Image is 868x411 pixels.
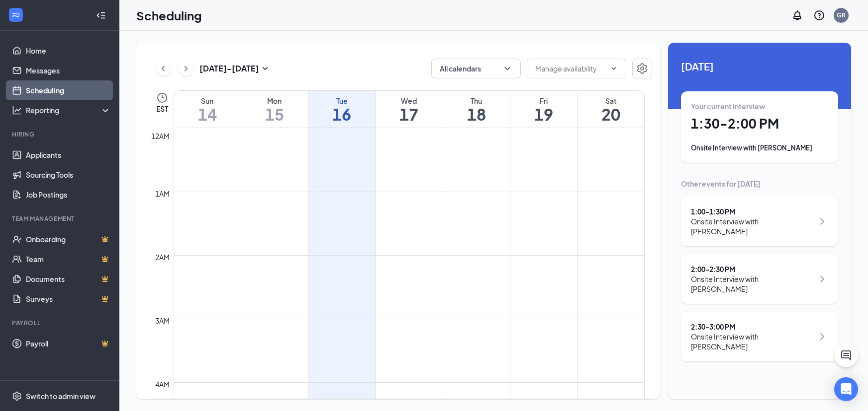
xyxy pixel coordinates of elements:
a: Job Postings [26,185,111,205]
h1: 19 [510,106,577,123]
a: SurveysCrown [26,289,111,309]
h1: 18 [443,106,510,123]
h1: 1:30 - 2:00 PM [691,115,828,132]
div: 4am [153,379,172,390]
a: Home [26,41,111,61]
div: Mon [241,96,308,106]
a: Applicants [26,145,111,165]
div: Sat [578,96,644,106]
div: Tue [308,96,375,106]
div: Fri [510,96,577,106]
svg: ChevronRight [816,215,828,227]
div: 2:00 - 2:30 PM [691,264,814,274]
svg: ChevronDown [610,65,618,72]
svg: Settings [636,63,648,74]
div: 1:00 - 1:30 PM [691,206,814,216]
div: GR [837,11,846,19]
a: Sourcing Tools [26,165,111,185]
h1: 14 [174,106,241,123]
svg: Analysis [12,105,22,115]
a: Scheduling [26,80,111,100]
a: DocumentsCrown [26,269,111,289]
button: All calendarsChevronDown [431,59,521,78]
div: 1am [153,188,172,199]
div: Sun [174,96,241,106]
div: 2am [153,252,172,263]
svg: Notifications [791,9,803,21]
svg: ChatActive [840,349,852,361]
div: Hiring [12,130,109,138]
a: September 18, 2025 [443,91,510,128]
h1: Scheduling [136,7,202,24]
div: Switch to admin view [26,391,96,401]
h3: [DATE] - [DATE] [199,63,259,74]
div: Wed [376,96,442,106]
button: ChevronLeft [156,61,171,76]
a: TeamCrown [26,249,111,269]
svg: Collapse [96,10,106,20]
button: Settings [632,59,652,78]
div: Reporting [26,105,111,115]
a: PayrollCrown [26,334,111,353]
button: ChatActive [834,343,858,367]
span: EST [156,104,168,114]
input: Manage availability [535,63,606,74]
h1: 15 [241,106,308,123]
a: September 20, 2025 [578,91,644,128]
h1: 17 [376,106,442,123]
svg: ChevronDown [502,64,512,73]
svg: ChevronRight [816,331,828,342]
div: Your current interview [691,101,828,111]
a: September 14, 2025 [174,91,241,128]
span: [DATE] [681,59,838,74]
svg: SmallChevronDown [259,63,271,74]
svg: ChevronRight [181,63,191,74]
svg: Settings [12,391,22,401]
div: 12am [149,131,172,141]
div: Payroll [12,319,109,327]
svg: ChevronRight [816,273,828,285]
svg: ChevronLeft [158,63,168,74]
button: ChevronRight [179,61,193,76]
a: OnboardingCrown [26,229,111,249]
div: Team Management [12,214,109,223]
a: September 15, 2025 [241,91,308,128]
svg: WorkstreamLogo [11,10,21,20]
a: September 17, 2025 [376,91,442,128]
div: 2:30 - 3:00 PM [691,322,814,332]
svg: QuestionInfo [813,9,825,21]
a: September 16, 2025 [308,91,375,128]
div: Other events for [DATE] [681,179,838,189]
h1: 20 [578,106,644,123]
div: Open Intercom Messenger [834,377,858,401]
svg: Clock [156,92,168,104]
div: Onsite Interview with [PERSON_NAME] [691,143,828,153]
div: Thu [443,96,510,106]
div: 3am [153,315,172,326]
a: Messages [26,61,111,80]
div: Onsite Interview with [PERSON_NAME] [691,332,814,351]
a: September 19, 2025 [510,91,577,128]
div: Onsite Interview with [PERSON_NAME] [691,274,814,294]
h1: 16 [308,106,375,123]
div: Onsite Interview with [PERSON_NAME] [691,216,814,236]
